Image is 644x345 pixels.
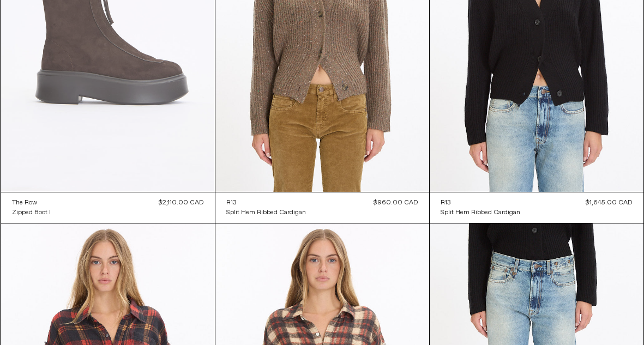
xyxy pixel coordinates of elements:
[226,208,306,217] div: Split Hem Ribbed Cardigan
[12,198,37,208] div: The Row
[441,208,520,217] div: Split Hem Ribbed Cardigan
[441,198,451,208] div: R13
[586,198,633,208] div: $1,645.00 CAD
[159,198,204,208] div: $2,110.00 CAD
[226,208,306,217] a: Split Hem Ribbed Cardigan
[226,198,237,208] div: R13
[374,198,418,208] div: $960.00 CAD
[12,198,51,208] a: The Row
[12,208,51,217] a: Zipped Boot I
[12,208,51,217] div: Zipped Boot I
[441,198,520,208] a: R13
[441,208,520,217] a: Split Hem Ribbed Cardigan
[226,198,306,208] a: R13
